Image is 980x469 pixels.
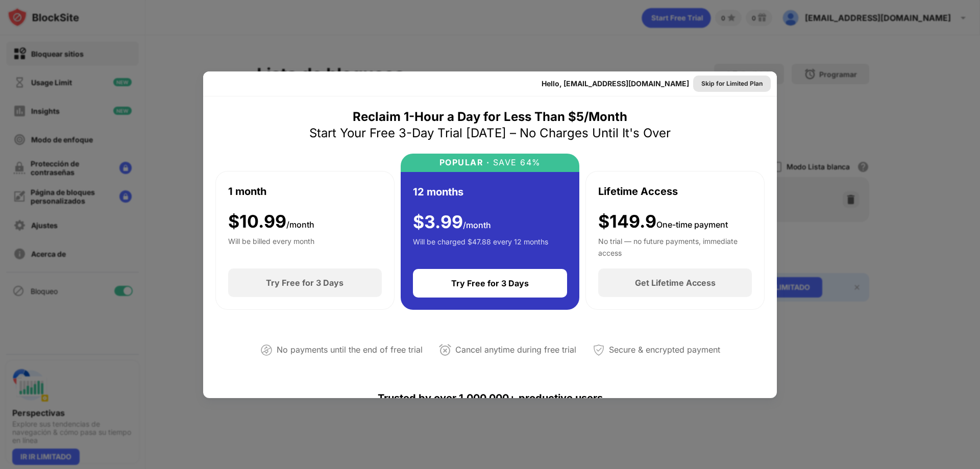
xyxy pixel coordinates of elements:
[353,109,627,125] div: Reclaim 1-Hour a Day for Less Than $5/Month
[598,211,728,232] div: $149.9
[593,344,605,356] img: secured-payment
[489,158,541,167] div: SAVE 64%
[439,344,451,356] img: cancel-anytime
[309,125,671,141] div: Start Your Free 3-Day Trial [DATE] – No Charges Until It's Over
[277,342,423,357] div: No payments until the end of free trial
[656,219,728,230] span: One-time payment
[439,158,490,167] div: POPULAR ·
[701,79,763,89] div: Skip for Limited Plan
[228,184,266,199] div: 1 month
[598,184,678,199] div: Lifetime Access
[228,236,314,256] div: Will be billed every month
[635,278,716,288] div: Get Lifetime Access
[609,342,720,357] div: Secure & encrypted payment
[413,184,463,200] div: 12 months
[455,342,576,357] div: Cancel anytime during free trial
[451,278,529,288] div: Try Free for 3 Days
[413,212,491,233] div: $ 3.99
[228,211,314,232] div: $ 10.99
[413,236,548,257] div: Will be charged $47.88 every 12 months
[542,80,689,88] div: Hello, [EMAIL_ADDRESS][DOMAIN_NAME]
[286,219,314,230] span: /month
[463,220,491,230] span: /month
[215,374,765,423] div: Trusted by over 1,000,000+ productive users
[598,236,752,256] div: No trial — no future payments, immediate access
[266,278,344,288] div: Try Free for 3 Days
[260,344,273,356] img: not-paying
